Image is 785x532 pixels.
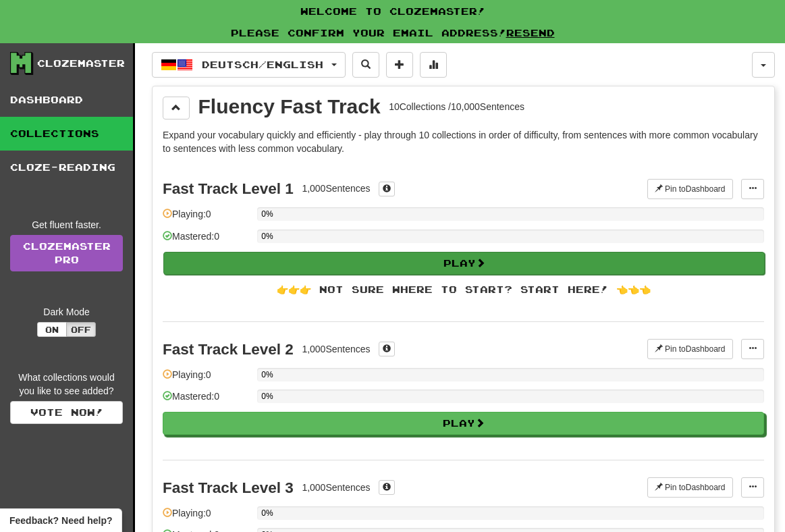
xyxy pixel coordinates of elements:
[352,52,379,78] button: Search sentences
[386,52,413,78] button: Add sentence to collection
[198,97,381,117] div: Fluency Fast Track
[163,128,764,155] p: Expand your vocabulary quickly and efficiently - play through 10 collections in order of difficul...
[10,305,123,319] div: Dark Mode
[10,371,123,424] div: What collections would you like to see added?
[163,368,250,390] div: Playing: 0
[163,207,250,230] div: Playing: 0
[163,479,294,496] div: Fast Track Level 3
[10,235,123,271] a: ClozemasterPro
[10,401,123,424] a: Vote now!
[420,52,447,78] button: More stats
[506,27,555,38] a: Resend
[152,52,346,78] button: Deutsch/English
[9,514,112,527] span: Open feedback widget
[163,230,250,252] div: Mastered: 0
[163,180,294,197] div: Fast Track Level 1
[202,59,323,70] span: Deutsch / English
[163,283,764,296] div: 👉👉👉 Not sure where to start? Start here! 👈👈👈
[37,57,125,70] div: Clozemaster
[10,218,123,232] div: Get fluent faster.
[163,506,250,529] div: Playing: 0
[302,182,370,195] div: 1,000 Sentences
[647,339,733,359] button: Pin toDashboard
[647,179,733,199] button: Pin toDashboard
[66,322,96,337] button: Off
[302,342,370,356] div: 1,000 Sentences
[163,341,294,358] div: Fast Track Level 2
[163,412,764,435] button: Play
[163,390,250,412] div: Mastered: 0
[302,481,370,494] div: 1,000 Sentences
[37,322,67,337] button: On
[163,252,765,275] button: Play
[389,100,524,113] div: 10 Collections / 10,000 Sentences
[647,477,733,498] button: Pin toDashboard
